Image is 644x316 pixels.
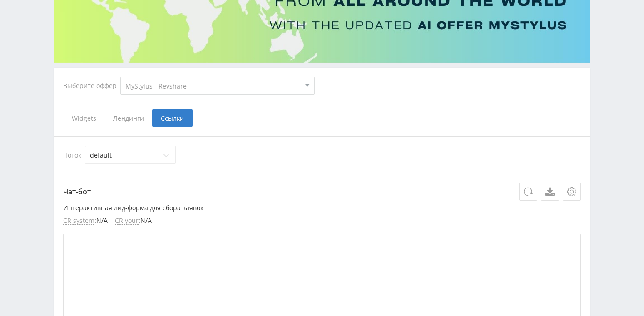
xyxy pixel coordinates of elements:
[104,109,152,127] span: Лендинги
[63,204,581,212] p: Интерактивная лид-форма для сбора заявок
[115,217,152,225] li: : N/A
[63,183,581,201] p: Чат-бот
[63,217,108,225] li: : N/A
[115,217,139,225] span: CR your
[63,217,94,225] span: CR system
[63,82,120,89] div: Выберите оффер
[152,109,193,127] span: Ссылки
[541,183,559,201] a: Скачать
[63,109,104,127] span: Widgets
[63,146,581,164] div: Поток
[519,183,537,201] button: Обновить
[563,183,581,201] button: Настройки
